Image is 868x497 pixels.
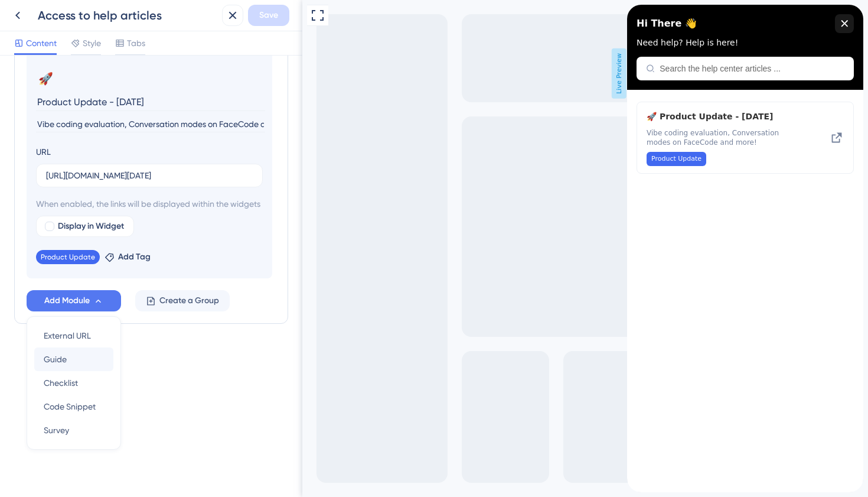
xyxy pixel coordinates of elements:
[83,36,101,50] span: Style
[27,290,121,311] button: Add Module
[9,10,70,28] span: Hi There 👋
[36,145,51,159] div: URL
[26,36,57,50] span: Content
[38,7,217,24] div: Access to help articles
[24,150,74,159] span: Product Update
[34,371,113,395] button: Checklist
[46,169,253,182] input: your.website.com/path
[127,36,145,50] span: Tabs
[9,33,111,43] span: Need help? Help is here!
[208,9,227,28] div: close resource center
[19,124,177,142] span: Vibe coding evaluation, Conversation modes on FaceCode and more!
[36,197,263,211] span: When enabled, the links will be displayed within the widgets
[44,376,78,390] span: Checklist
[34,324,113,347] button: External URL
[44,294,90,308] span: Add Module
[118,250,151,264] span: Add Tag
[58,219,124,233] span: Display in Widget
[89,6,93,15] div: 3
[24,3,80,17] span: What's new?
[41,252,95,262] span: Product Update
[159,294,219,308] span: Create a Group
[44,423,69,437] span: Survey
[248,5,289,26] button: Save
[44,352,67,366] span: Guide
[19,105,177,161] div: Product Update - July '25
[259,8,278,22] span: Save
[44,399,96,414] span: Code Snippet
[105,250,151,264] button: Add Tag
[36,69,55,88] button: 🚀
[34,395,113,418] button: Code Snippet
[135,290,230,311] button: Create a Group
[34,347,113,371] button: Guide
[19,105,158,119] span: 🚀 Product Update - [DATE]
[32,59,217,69] input: Search the help center articles ...
[44,329,91,343] span: External URL
[309,48,324,99] span: Live Preview
[34,418,113,442] button: Survey
[36,116,265,132] input: Description
[36,93,265,111] input: Header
